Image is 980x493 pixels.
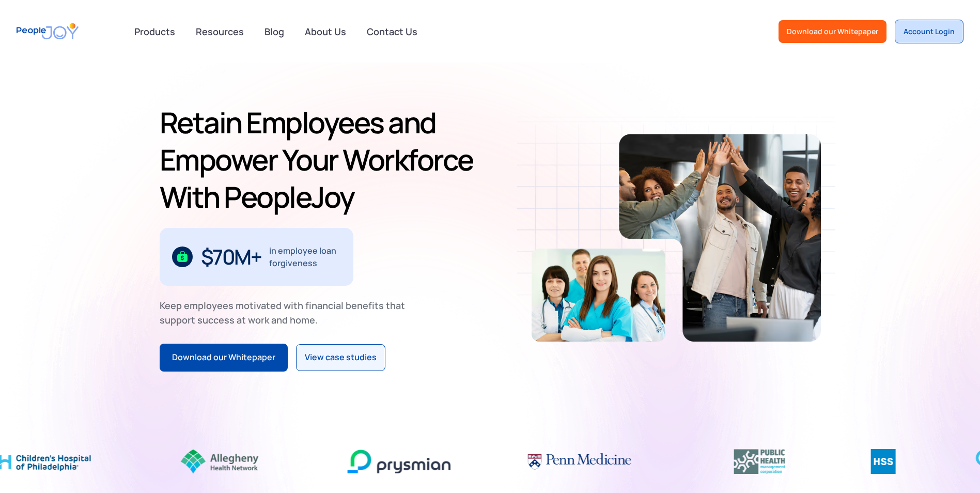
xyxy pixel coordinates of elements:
a: Download our Whitepaper [779,20,886,43]
div: Download our Whitepaper [787,26,878,37]
div: $70M+ [201,249,261,265]
a: Resources [190,20,250,43]
div: Account Login [904,26,955,37]
h1: Retain Employees and Empower Your Workforce With PeopleJoy [160,104,486,215]
a: About Us [299,20,352,43]
img: Retain-Employees-PeopleJoy [532,249,665,342]
a: Account Login [895,20,963,43]
a: Blog [258,20,290,43]
div: Download our Whitepaper [172,351,275,364]
div: 1 / 3 [160,228,353,286]
a: Download our Whitepaper [160,344,288,372]
a: home [17,17,79,46]
div: Keep employees motivated with financial benefits that support success at work and home. [160,298,414,327]
div: View case studies [305,351,377,364]
img: Retain-Employees-PeopleJoy [619,134,821,342]
div: Products [128,21,181,42]
div: in employee loan forgiveness [269,244,341,269]
a: Contact Us [361,20,424,43]
a: View case studies [296,344,385,371]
